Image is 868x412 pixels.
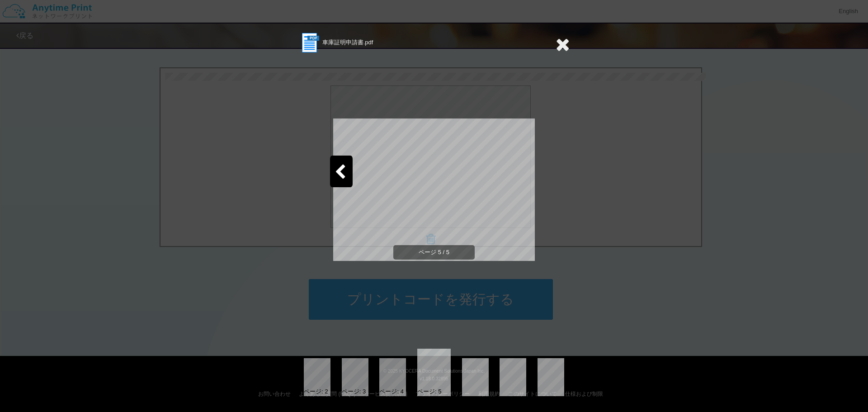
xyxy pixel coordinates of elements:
[417,388,441,396] div: ページ: 5
[393,245,475,260] span: ページ 5 / 5
[304,388,328,396] div: ページ: 2
[379,388,403,396] div: ページ: 4
[322,39,373,46] span: 車庫証明申請書.pdf
[342,388,366,396] div: ページ: 3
